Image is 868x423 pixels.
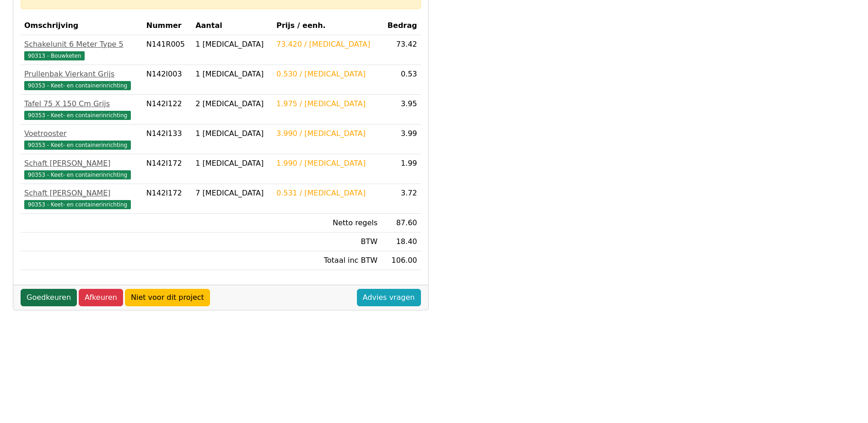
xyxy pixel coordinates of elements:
td: 73.42 [381,35,421,65]
div: Prullenbak Vierkant Grijs [24,69,139,80]
span: 90353 - Keet- en containerinrichting [24,111,131,120]
div: 7 [MEDICAL_DATA] [195,188,269,199]
th: Aantal [192,16,273,35]
th: Omschrijving [21,16,143,35]
td: N142I172 [143,154,192,184]
a: Advies vragen [357,289,421,306]
div: 1 [MEDICAL_DATA] [195,39,269,50]
span: 90353 - Keet- en containerinrichting [24,170,131,179]
div: Voetrooster [24,128,139,139]
div: Schaft [PERSON_NAME] [24,188,139,199]
div: 0.531 / [MEDICAL_DATA] [276,188,377,199]
div: Tafel 75 X 150 Cm Grijs [24,98,139,109]
a: Schaft [PERSON_NAME]90353 - Keet- en containerinrichting [24,188,139,210]
div: 73.420 / [MEDICAL_DATA] [276,39,377,50]
a: Niet voor dit project [125,289,210,306]
td: 1.99 [381,154,421,184]
a: Voetrooster90353 - Keet- en containerinrichting [24,128,139,150]
td: Netto regels [273,214,381,233]
td: N142I003 [143,65,192,95]
a: Schakelunit 6 Meter Type 590313 - Bouwketen [24,39,139,61]
td: 106.00 [381,251,421,270]
div: 1 [MEDICAL_DATA] [195,128,269,139]
td: BTW [273,233,381,251]
span: 90353 - Keet- en containerinrichting [24,141,131,150]
span: 90313 - Bouwketen [24,51,85,60]
td: N142I122 [143,95,192,125]
a: Prullenbak Vierkant Grijs90353 - Keet- en containerinrichting [24,69,139,91]
th: Nummer [143,16,192,35]
a: Goedkeuren [21,289,77,306]
div: 1.975 / [MEDICAL_DATA] [276,98,377,109]
td: 87.60 [381,214,421,233]
th: Prijs / eenh. [273,16,381,35]
td: 3.99 [381,125,421,154]
td: 3.95 [381,95,421,125]
div: 1.990 / [MEDICAL_DATA] [276,158,377,169]
a: Afkeuren [79,289,123,306]
td: 0.53 [381,65,421,95]
td: N141R005 [143,35,192,65]
td: N142I172 [143,184,192,214]
span: 90353 - Keet- en containerinrichting [24,200,131,209]
td: 18.40 [381,233,421,251]
div: 3.990 / [MEDICAL_DATA] [276,128,377,139]
th: Bedrag [381,16,421,35]
a: Tafel 75 X 150 Cm Grijs90353 - Keet- en containerinrichting [24,98,139,120]
div: Schakelunit 6 Meter Type 5 [24,39,139,50]
span: 90353 - Keet- en containerinrichting [24,81,131,90]
a: Schaft [PERSON_NAME]90353 - Keet- en containerinrichting [24,158,139,180]
div: 1 [MEDICAL_DATA] [195,69,269,80]
td: N142I133 [143,125,192,154]
td: 3.72 [381,184,421,214]
div: 2 [MEDICAL_DATA] [195,98,269,109]
div: 1 [MEDICAL_DATA] [195,158,269,169]
div: 0.530 / [MEDICAL_DATA] [276,69,377,80]
div: Schaft [PERSON_NAME] [24,158,139,169]
td: Totaal inc BTW [273,251,381,270]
